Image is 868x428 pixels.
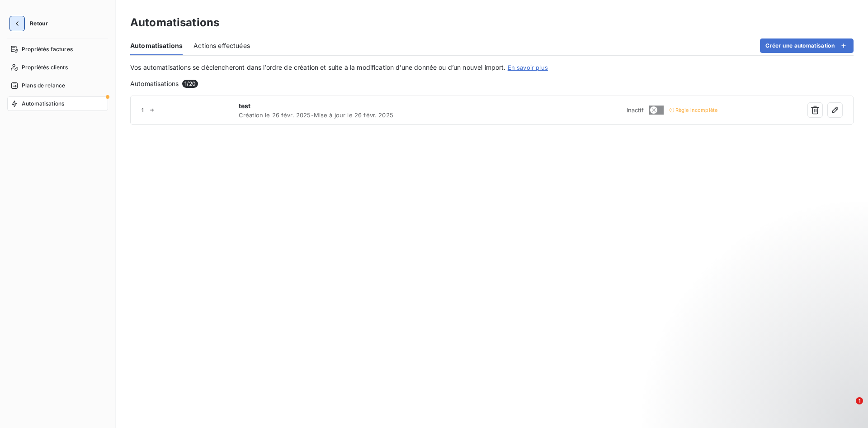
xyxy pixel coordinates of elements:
a: En savoir plus [508,64,548,71]
span: test [239,101,491,111]
span: Vos automatisations se déclencheront dans l’ordre de création et suite à la modification d’une do... [130,63,506,71]
span: Propriétés factures [22,45,73,53]
span: Plans de relance [22,82,65,90]
span: 1 [142,107,144,113]
span: Règle incomplète [675,107,717,113]
button: Retour [7,16,55,31]
span: Automatisations [130,79,179,88]
span: Inactif [627,106,644,114]
a: Propriétés clients [7,60,108,75]
span: Retour [30,21,48,26]
a: Automatisations [7,96,108,111]
span: 1 / 20 [182,80,198,88]
a: Propriétés factures [7,42,108,57]
iframe: Intercom live chat [837,397,859,419]
span: 1 [856,397,863,404]
button: Créer une automatisation [760,38,854,53]
span: Automatisations [130,41,183,50]
span: Propriétés clients [22,63,68,72]
iframe: Intercom notifications message [687,340,868,404]
a: Plans de relance [7,78,108,93]
h3: Automatisations [130,14,219,31]
span: Actions effectuées [193,41,250,50]
span: Automatisations [22,100,64,108]
span: Création le 26 févr. 2025 - Mise à jour le 26 févr. 2025 [239,111,491,119]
